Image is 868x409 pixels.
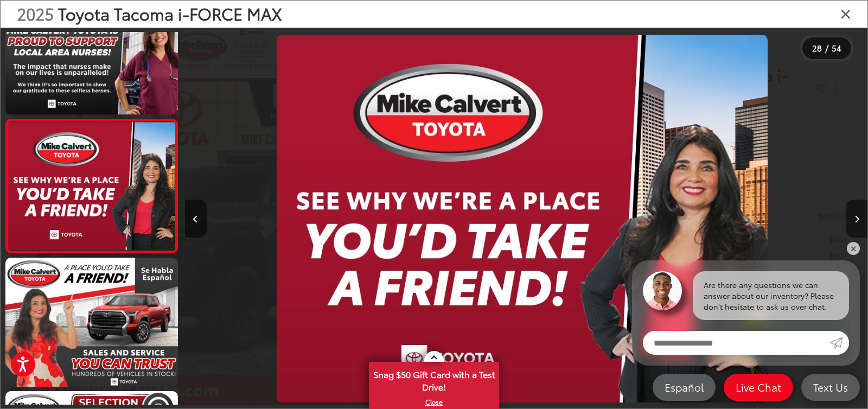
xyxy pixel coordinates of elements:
a: Español [653,374,716,401]
button: Previous image [185,200,207,238]
a: Submit [829,331,849,355]
span: Text Us [808,380,853,394]
span: Español [659,380,709,394]
input: Enter your message [643,331,829,355]
img: Agent profile photo [643,271,682,310]
span: 2025 [17,2,54,25]
i: Close gallery [840,7,851,21]
button: Next image [846,200,867,238]
div: 2025 Toyota Tacoma i-FORCE MAX TRD Pro 27 [181,35,864,403]
img: 2025 Toyota Tacoma i-FORCE MAX TRD Pro [277,35,768,403]
img: 2025 Toyota Tacoma i-FORCE MAX TRD Pro [4,257,180,388]
a: Live Chat [724,374,793,401]
span: 28 [812,42,822,54]
img: 2025 Toyota Tacoma i-FORCE MAX TRD Pro [7,123,177,250]
span: Toyota Tacoma i-FORCE MAX [58,2,282,25]
span: Snag $50 Gift Card with a Test Drive! [370,363,498,396]
div: Are there any questions we can answer about our inventory? Please don't hesitate to ask us over c... [693,271,849,320]
span: / [824,44,829,52]
span: Live Chat [730,380,787,394]
span: 54 [832,42,841,54]
a: Text Us [801,374,860,401]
